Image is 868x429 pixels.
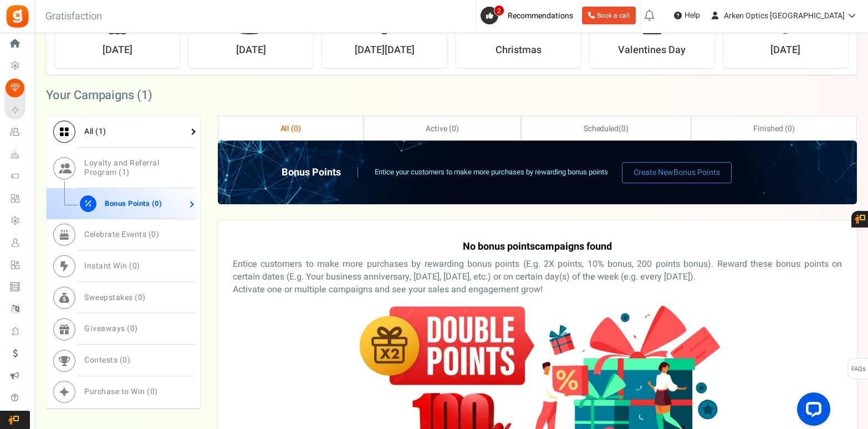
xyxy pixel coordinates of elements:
p: Entice your customers to make more purchases by rewarding bonus points [375,167,608,178]
span: FAQs [851,359,866,380]
span: Arken Optics [GEOGRAPHIC_DATA] [724,10,845,22]
span: Scheduled [584,123,619,135]
strong: Christmas [496,43,542,58]
span: Sweepstakes ( ) [84,292,146,303]
strong: [DATE][DATE] [355,43,415,58]
span: 0 [132,260,137,272]
strong: [DATE] [103,43,132,58]
strong: Valentines Day [618,43,686,58]
span: Purchase to Win ( ) [84,386,158,397]
h4: No campaigns found [233,241,842,252]
span: 0 [621,123,626,135]
span: Active ( ) [426,123,459,135]
span: Recommendations [508,10,573,22]
h2: Your Campaigns ( ) [46,90,152,101]
span: Bonus Points [478,239,535,254]
span: Giveaways ( ) [84,323,138,334]
span: 1 [141,86,148,104]
a: Create NewBonus Points [622,162,732,183]
span: 0 [138,292,143,303]
span: 2 [494,5,504,16]
a: Book a call [582,7,636,24]
h3: Gratisfaction [33,6,114,28]
strong: [DATE] [770,43,800,58]
span: 0 [122,354,127,366]
span: ( ) [584,123,629,135]
a: 2 Recommendations [481,7,578,24]
span: All ( ) [84,126,106,137]
p: Entice customers to make more purchases by rewarding bonus points (E.g. 2X points, 10% bonus, 200... [233,258,842,296]
span: Finished ( ) [753,123,794,135]
span: 1 [122,167,127,178]
span: 0 [150,386,155,397]
span: 0 [452,123,456,135]
a: Help [670,7,704,24]
span: 0 [130,323,135,334]
span: Bonus Points [673,167,720,178]
span: 0 [788,123,792,135]
span: Help [682,10,700,21]
img: Gratisfaction [5,4,30,29]
span: 0 [155,198,159,209]
span: 1 [99,126,104,137]
span: All ( ) [280,123,302,135]
strong: [DATE] [236,43,266,58]
h2: Bonus Points [282,167,358,178]
span: Loyalty and Referral Program ( ) [84,157,159,178]
span: Contests ( ) [84,354,130,366]
span: Bonus Points ( ) [105,198,162,209]
span: 0 [151,229,156,240]
span: 0 [294,123,298,135]
span: Instant Win ( ) [84,260,140,272]
span: Celebrate Events ( ) [84,229,159,240]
